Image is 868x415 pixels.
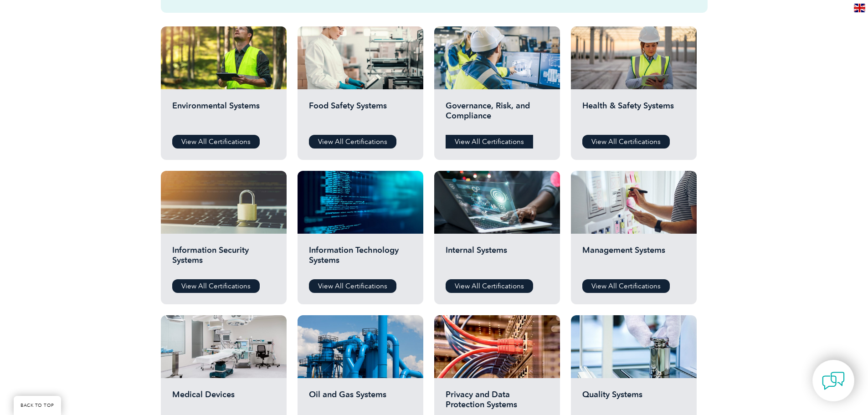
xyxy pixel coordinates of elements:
h2: Environmental Systems [172,101,275,128]
a: View All Certifications [446,135,533,149]
h2: Food Safety Systems [309,101,412,128]
a: View All Certifications [309,279,396,293]
a: BACK TO TOP [14,396,61,415]
a: View All Certifications [582,279,670,293]
h2: Management Systems [582,245,685,272]
h2: Information Security Systems [172,245,275,272]
a: View All Certifications [172,135,260,149]
h2: Health & Safety Systems [582,101,685,128]
h2: Information Technology Systems [309,245,412,272]
h2: Internal Systems [446,245,549,272]
img: en [854,4,865,12]
h2: Governance, Risk, and Compliance [446,101,549,128]
a: View All Certifications [582,135,670,149]
a: View All Certifications [446,279,533,293]
a: View All Certifications [309,135,396,149]
a: View All Certifications [172,279,260,293]
img: contact-chat.png [822,369,845,392]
